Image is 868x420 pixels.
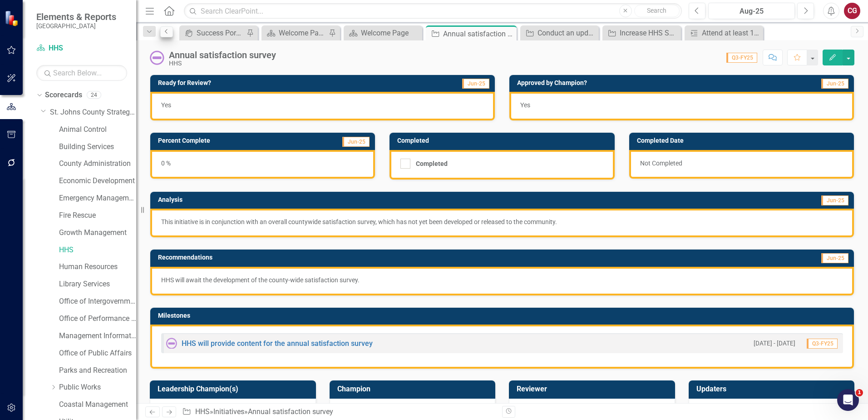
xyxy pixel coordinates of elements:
a: Office of Public Affairs [59,348,136,359]
div: Annual satisfaction survey [443,28,514,40]
a: Building Services [59,142,136,152]
img: Not Started [166,338,177,349]
a: Attend at least 10 outreach events monthly [687,27,761,39]
a: Coastal Management [59,400,136,410]
div: Welcome Page [279,27,326,39]
div: Attend at least 10 outreach events monthly [702,27,761,39]
h3: Completed Date [637,137,849,144]
a: Growth Management [59,228,136,238]
h3: Recommendations [158,254,614,261]
a: HHS [195,407,210,416]
a: Fire Rescue [59,210,136,221]
a: Welcome Page [346,27,420,39]
span: Jun-25 [821,195,848,205]
a: St. Johns County Strategic Plan [50,107,136,118]
input: Search Below... [36,65,127,81]
a: HHS will provide content for the annual satisfaction survey [182,339,373,348]
span: Q3-FY25 [726,53,757,63]
span: Q3-FY25 [807,339,838,349]
a: HHS [36,43,127,54]
a: Conduct an updated Human Services Needs Assessment and ensure Social Services staff are retained [523,27,597,39]
span: Yes [520,101,530,109]
h3: Percent Complete [158,137,296,144]
a: Office of Performance & Transparency [59,314,136,324]
h3: Milestones [158,312,849,319]
iframe: Intercom live chat [837,389,859,411]
div: Not Completed [629,150,854,179]
div: Increase HHS Social Services Programming awareness [620,27,679,39]
span: Yes [161,101,171,109]
span: Elements & Reports [36,11,116,22]
a: Increase HHS Social Services Programming awareness [605,27,679,39]
span: Jun-25 [462,79,489,89]
button: Aug-25 [708,3,795,19]
a: County Administration [59,159,136,169]
input: Search ClearPoint... [184,3,682,19]
a: Initiatives [213,407,244,416]
button: Search [634,5,680,17]
small: [GEOGRAPHIC_DATA] [36,22,116,30]
span: Search [647,7,666,14]
div: Aug-25 [711,6,792,17]
a: Public Works [59,382,136,393]
a: Management Information Systems [59,331,136,341]
a: Economic Development [59,176,136,186]
span: 1 [856,389,863,396]
a: Emergency Management [59,193,136,204]
div: Conduct an updated Human Services Needs Assessment and ensure Social Services staff are retained [538,27,597,39]
a: Animal Control [59,125,136,135]
small: [DATE] - [DATE] [754,339,795,348]
button: CG [844,3,860,19]
a: Success Portal [182,27,244,39]
a: Library Services [59,279,136,290]
a: HHS [59,245,136,255]
span: Jun-25 [821,253,848,263]
a: Parks and Recreation [59,365,136,376]
div: » » [182,407,495,417]
a: Office of Intergovernmental Affairs [59,296,136,307]
div: Welcome Page [361,27,420,39]
p: HHS will await the development of the county-wide satisfaction survey. [161,275,843,285]
h3: Leadership Champion(s) [158,385,311,393]
h3: Updaters [696,385,850,393]
h3: Completed [397,137,610,144]
div: 24 [87,91,101,99]
a: Welcome Page [264,27,326,39]
div: Success Portal [197,27,244,39]
div: Annual satisfaction survey [248,407,333,416]
div: 0 % [150,150,375,179]
p: This initiative is in conjunction with an overall countywide satisfaction survey, which has not y... [161,217,843,226]
a: Human Resources [59,262,136,272]
img: Not Started [150,50,164,65]
img: ClearPoint Strategy [5,10,20,26]
span: Jun-25 [342,137,370,147]
h3: Ready for Review? [158,80,375,86]
a: Scorecards [45,90,82,100]
h3: Reviewer [517,385,671,393]
div: Annual satisfaction survey [169,50,276,60]
h3: Analysis [158,196,480,203]
span: Jun-25 [821,79,848,89]
h3: Champion [337,385,491,393]
div: HHS [169,60,276,67]
h3: Approved by Champion? [517,80,754,86]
